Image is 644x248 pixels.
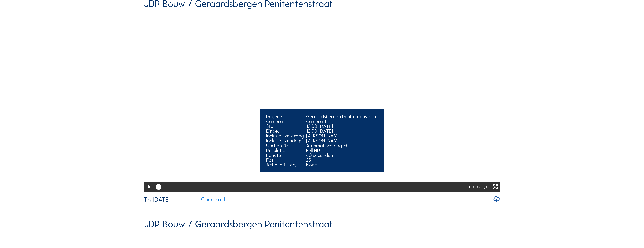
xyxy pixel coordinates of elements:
div: Th [DATE] [144,196,171,203]
div: Actieve Filter: [266,163,305,167]
div: Start: [266,124,305,129]
div: Camera 1 [306,119,378,124]
div: Camera: [266,119,305,124]
div: [PERSON_NAME] [306,133,378,138]
div: Fps: [266,158,305,163]
div: Automatisch daglicht [306,143,378,148]
div: Project: [266,114,305,119]
div: Uurbereik: [266,143,305,148]
div: Geraardsbergen Penitentenstraat [306,114,378,119]
div: 12:00 [DATE] [306,129,378,133]
div: 60 seconden [306,153,378,158]
div: Inclusief zondag: [266,138,305,143]
a: Camera 1 [173,197,225,202]
div: JDP Bouw / Geraardsbergen Penitentenstraat [144,219,333,229]
div: [PERSON_NAME] [306,138,378,143]
div: Inclusief zaterdag: [266,133,305,138]
div: 0: 00 [469,182,479,192]
div: Einde: [266,129,305,133]
video: Your browser does not support the video tag. [144,13,500,191]
div: None [306,163,378,167]
div: / 0:35 [479,182,489,192]
div: Full HD [306,148,378,153]
div: 25 [306,158,378,163]
div: Resolutie: [266,148,305,153]
div: 12:00 [DATE] [306,124,378,129]
div: Lengte: [266,153,305,158]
